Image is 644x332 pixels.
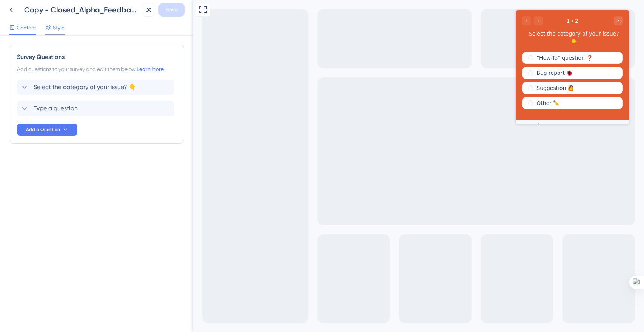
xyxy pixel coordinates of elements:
[17,23,36,32] span: Content
[17,65,176,74] div: Add questions to your survey and edit them below.
[34,104,78,113] span: Type a question
[137,66,164,72] a: Learn More
[17,53,176,62] div: Survey Questions
[53,23,65,32] span: Style
[34,83,136,92] span: Select the category of your issue? 👇
[26,127,60,133] span: Add a Question
[28,112,92,121] span: Powered by UserGuiding
[158,3,185,17] button: Save
[24,5,139,15] div: Copy - Closed_Alpha_Feedback
[166,5,178,14] span: Save
[323,10,436,124] iframe: UserGuiding Survey
[17,124,77,136] button: Add a Question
